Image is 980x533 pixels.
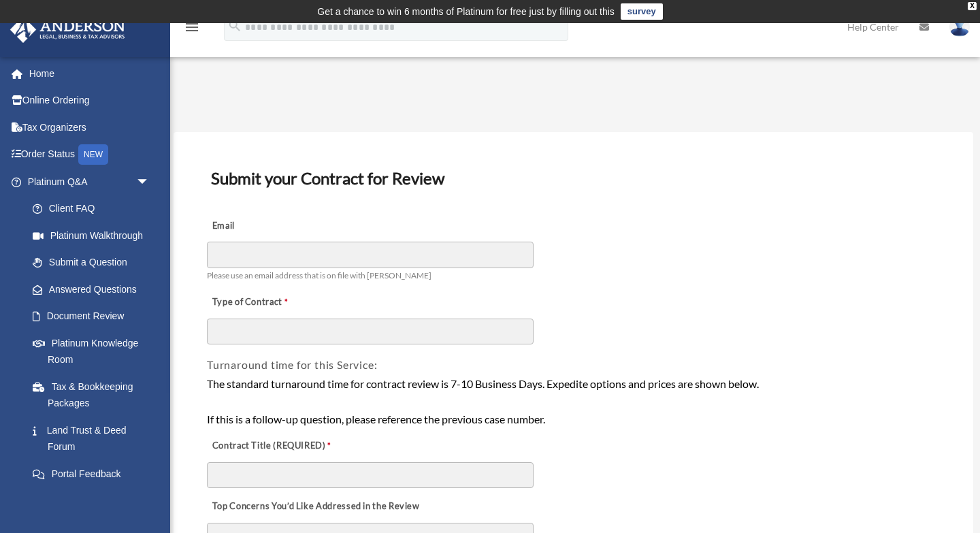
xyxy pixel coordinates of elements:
[207,358,377,371] span: Turnaround time for this Service:
[10,60,170,87] a: Home
[968,2,977,10] div: close
[19,249,170,276] a: Submit a Question
[19,373,170,417] a: Tax & Bookkeeping Packages
[949,17,970,37] img: User Pic
[19,460,170,487] a: Portal Feedback
[184,19,200,35] i: menu
[227,18,242,33] i: search
[10,87,170,114] a: Online Ordering
[10,487,170,515] a: Digital Productsarrow_drop_down
[10,114,170,141] a: Tax Organizers
[317,3,615,20] div: Get a chance to win 6 months of Platinum for free just by filling out this
[207,437,343,456] label: Contract Title (REQUIRED)
[19,303,163,330] a: Document Review
[621,3,663,20] a: survey
[19,417,170,460] a: Land Trust & Deed Forum
[207,216,343,236] label: Email
[19,195,170,223] a: Client FAQ
[184,24,200,35] a: menu
[207,375,940,427] div: The standard turnaround time for contract review is 7-10 Business Days. Expedite options and pric...
[19,276,170,303] a: Answered Questions
[207,498,423,517] label: Top Concerns You’d Like Addressed in the Review
[78,144,108,165] div: NEW
[207,293,343,312] label: Type of Contract
[6,16,129,43] img: Anderson Advisors Platinum Portal
[207,270,431,280] span: Please use an email address that is on file with [PERSON_NAME]
[10,168,170,195] a: Platinum Q&Aarrow_drop_down
[136,168,163,196] span: arrow_drop_down
[10,141,170,169] a: Order StatusNEW
[206,164,941,193] h3: Submit your Contract for Review
[136,487,163,515] span: arrow_drop_down
[19,329,170,373] a: Platinum Knowledge Room
[19,222,170,249] a: Platinum Walkthrough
